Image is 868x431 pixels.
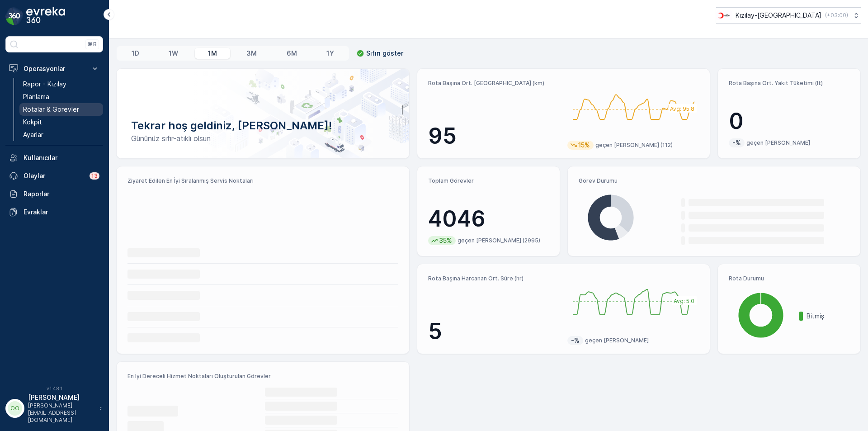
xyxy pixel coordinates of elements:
[26,7,65,25] img: logo_dark-DEwI_e13.png
[169,49,178,58] p: 1W
[577,141,591,150] p: 15%
[5,386,103,391] span: v 1.48.1
[736,11,821,20] p: Kızılay-[GEOGRAPHIC_DATA]
[5,203,103,221] a: Evraklar
[19,103,103,116] a: Rotalar & Görevler
[570,336,580,345] p: -%
[428,318,560,345] p: 5
[716,10,732,20] img: k%C4%B1z%C4%B1lay.png
[729,108,849,135] p: 0
[5,185,103,203] a: Raporlar
[23,105,79,114] p: Rotalar & Görevler
[807,312,849,321] p: Bitmiş
[132,49,139,58] p: 1D
[127,177,398,185] p: Ziyaret Edilen En İyi Sıralanmış Servis Noktaları
[729,275,849,282] p: Rota Durumu
[246,49,257,58] p: 3M
[24,64,85,73] p: Operasyonlar
[366,49,403,58] p: Sıfırı göster
[24,208,99,217] p: Evraklar
[19,90,103,103] a: Planlama
[428,275,560,282] p: Rota Başına Harcanan Ort. Süre (hr)
[8,401,22,416] div: OO
[28,402,95,424] p: [PERSON_NAME][EMAIL_ADDRESS][DOMAIN_NAME]
[88,41,97,48] p: ⌘B
[729,80,849,87] p: Rota Başına Ort. Yakıt Tüketimi (lt)
[131,133,395,144] p: Gününüz sıfır-atıklı olsun
[19,128,103,141] a: Ayarlar
[287,49,297,58] p: 6M
[24,189,99,199] p: Raporlar
[428,205,549,232] p: 4046
[326,49,334,58] p: 1Y
[825,12,848,19] p: ( +03:00 )
[595,142,673,149] p: geçen [PERSON_NAME] (112)
[731,138,742,147] p: -%
[131,118,395,133] p: Tekrar hoş geldiniz, [PERSON_NAME]!
[438,236,453,245] p: 35%
[5,393,103,424] button: OO[PERSON_NAME][PERSON_NAME][EMAIL_ADDRESS][DOMAIN_NAME]
[19,78,103,90] a: Rapor - Kızılay
[28,393,95,402] p: [PERSON_NAME]
[5,167,103,185] a: Olaylar13
[5,149,103,167] a: Kullanıcılar
[23,92,49,101] p: Planlama
[91,172,98,180] p: 13
[746,139,810,147] p: geçen [PERSON_NAME]
[24,153,99,162] p: Kullanıcılar
[19,116,103,128] a: Kokpit
[208,49,217,58] p: 1M
[23,118,42,127] p: Kokpit
[5,7,24,25] img: logo
[5,60,103,78] button: Operasyonlar
[585,337,649,344] p: geçen [PERSON_NAME]
[23,80,66,89] p: Rapor - Kızılay
[127,373,398,380] p: En İyi Dereceli Hizmet Noktaları Oluşturulan Görevler
[428,123,560,150] p: 95
[23,130,43,139] p: Ayarlar
[579,177,849,185] p: Görev Durumu
[428,80,560,87] p: Rota Başına Ort. [GEOGRAPHIC_DATA] (km)
[24,171,84,180] p: Olaylar
[428,177,549,185] p: Toplam Görevler
[716,7,861,24] button: Kızılay-[GEOGRAPHIC_DATA](+03:00)
[458,237,540,244] p: geçen [PERSON_NAME] (2995)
